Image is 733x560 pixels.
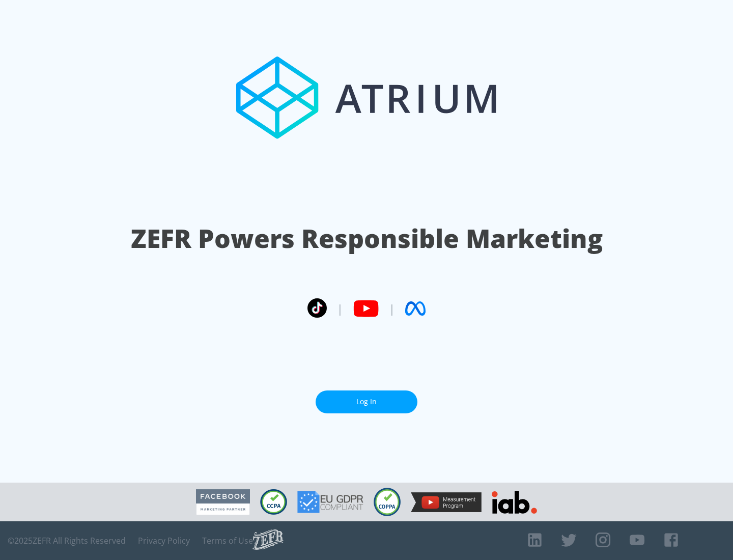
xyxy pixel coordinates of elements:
span: | [337,301,343,316]
img: CCPA Compliant [260,489,287,515]
span: © 2025 ZEFR All Rights Reserved [8,536,126,546]
a: Privacy Policy [138,536,190,546]
img: Facebook Marketing Partner [196,489,250,515]
a: Log In [316,390,417,413]
img: YouTube Measurement Program [411,492,482,512]
img: COPPA Compliant [374,488,401,516]
span: | [389,301,395,316]
h1: ZEFR Powers Responsible Marketing [131,221,603,256]
img: IAB [492,491,537,514]
a: Terms of Use [202,536,253,546]
img: GDPR Compliant [297,491,363,513]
